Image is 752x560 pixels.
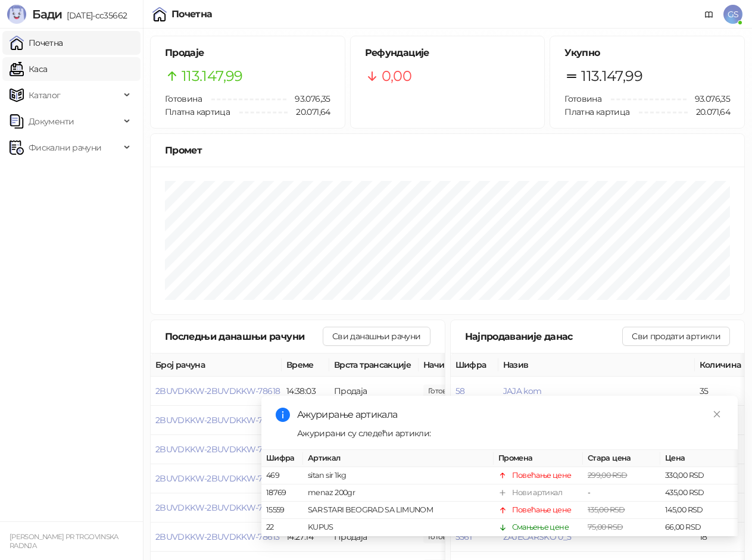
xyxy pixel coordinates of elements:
[303,485,494,502] td: menaz 200gr
[588,506,625,515] span: 135,00 RSD
[512,470,572,482] div: Повећање цене
[564,46,730,60] h5: Укупно
[660,468,738,485] td: 330,00 RSD
[261,450,303,467] th: Шифра
[512,522,569,534] div: Смањење цене
[182,65,243,87] span: 113.147,99
[155,473,279,484] button: 2BUVDKKW-2BUVDKKW-78615
[286,92,330,105] span: 93.076,35
[713,410,721,418] span: close
[498,353,695,377] th: Назив
[303,520,494,537] td: KUPUS
[494,450,583,467] th: Промена
[155,502,280,513] button: 2BUVDKKW-2BUVDKKW-78614
[455,386,465,396] button: 58
[276,408,290,422] span: info-circle
[588,523,623,532] span: 75,00 RSD
[155,444,280,455] button: 2BUVDKKW-2BUVDKKW-78616
[282,377,329,406] td: 14:38:03
[723,5,742,24] span: GS
[165,46,330,60] h5: Продаје
[261,485,303,502] td: 18769
[588,471,628,480] span: 299,00 RSD
[660,520,738,537] td: 66,00 RSD
[687,92,730,105] span: 93.076,35
[288,105,330,118] span: 20.071,64
[419,353,538,377] th: Начини плаћања
[583,450,660,467] th: Стара цена
[660,485,738,502] td: 435,00 RSD
[297,427,723,440] div: Ажурирани су следећи артикли:
[297,408,723,422] div: Ажурирање артикала
[261,468,303,485] td: 469
[165,143,730,158] div: Промет
[382,65,411,87] span: 0,00
[303,502,494,520] td: SAR STARI BEOGRAD SA LIMUNOM
[695,353,748,377] th: Количина
[155,415,279,426] button: 2BUVDKKW-2BUVDKKW-78617
[688,105,730,118] span: 20.071,64
[165,329,323,344] div: Последњи данашњи рачуни
[165,107,230,117] span: Платна картица
[303,450,494,467] th: Артикал
[261,520,303,537] td: 22
[365,46,531,60] h5: Рефундације
[700,5,719,24] a: Документација
[261,502,303,520] td: 15559
[10,31,63,55] a: Почетна
[423,384,464,398] span: 510,00
[465,329,623,344] div: Најпродаваније данас
[29,136,101,159] span: Фискални рачуни
[10,533,118,550] small: [PERSON_NAME] PR TRGOVINSKA RADNJA
[564,107,629,117] span: Платна картица
[303,468,494,485] td: sitan sir 1kg
[512,487,562,499] div: Нови артикал
[583,485,660,502] td: -
[155,531,279,542] button: 2BUVDKKW-2BUVDKKW-78613
[155,386,280,396] button: 2BUVDKKW-2BUVDKKW-78618
[62,10,127,21] span: [DATE]-cc35662
[329,377,419,406] td: Продаја
[660,502,738,520] td: 145,00 RSD
[10,57,47,81] a: Каса
[29,83,61,107] span: Каталог
[451,353,498,377] th: Шифра
[581,65,642,87] span: 113.147,99
[32,7,62,21] span: Бади
[323,327,430,346] button: Сви данашњи рачуни
[564,93,601,104] span: Готовина
[329,353,419,377] th: Врста трансакције
[503,386,542,396] button: JAJA kom
[7,5,26,24] img: Logo
[622,327,730,346] button: Сви продати артикли
[512,505,572,517] div: Повећање цене
[171,10,213,19] div: Почетна
[165,93,202,104] span: Готовина
[660,450,738,467] th: Цена
[695,377,748,406] td: 35
[29,110,74,133] span: Документи
[710,408,723,421] a: Close
[151,353,282,377] th: Број рачуна
[282,353,329,377] th: Време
